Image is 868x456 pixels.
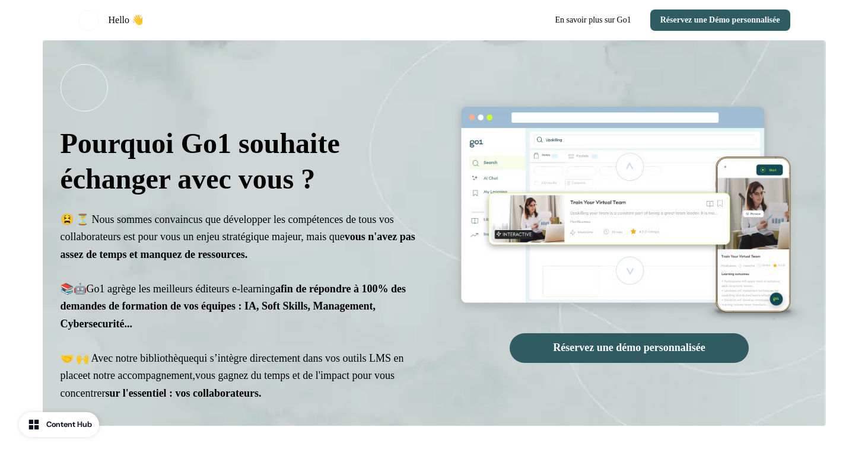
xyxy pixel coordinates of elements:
span: 😫 ⏳ Nous sommes convaincus que développer les compétences de tous vos collaborateurs est pour vou... [61,213,415,260]
span: 🤝 🙌 Avec notre bibliothèque [61,352,194,364]
span: vous gagnez du temps et de l'impact pour vous concentrer [61,369,395,398]
span: qui s’intègre directement dans vos outils LMS en place [61,352,404,381]
button: En savoir plus sur Go1 [545,9,640,31]
strong: afin de répondre à 100% des demandes de formation de vos équipes : IA, Soft Skills, Management, C... [61,283,406,330]
span: Go1 agrège les meilleurs éditeurs e-learning​ [61,283,406,330]
div: Content Hub [46,419,92,431]
strong: sur l'essentiel : vos collaborateurs. [105,387,261,399]
span: et notre accompagnement, [82,369,195,381]
strong: vous n'avez pas assez de temps et manquez de ressources. [61,231,415,260]
button: Content Hub [19,412,99,437]
button: Réservez une Démo personnalisée [650,9,790,31]
p: Pourquoi Go1 souhaite échanger avec vous ? [61,126,418,197]
p: Hello 👋 [109,13,144,27]
button: Réservez une démo personnalisée [510,333,748,363]
strong: 📚🤖 [61,283,87,295]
